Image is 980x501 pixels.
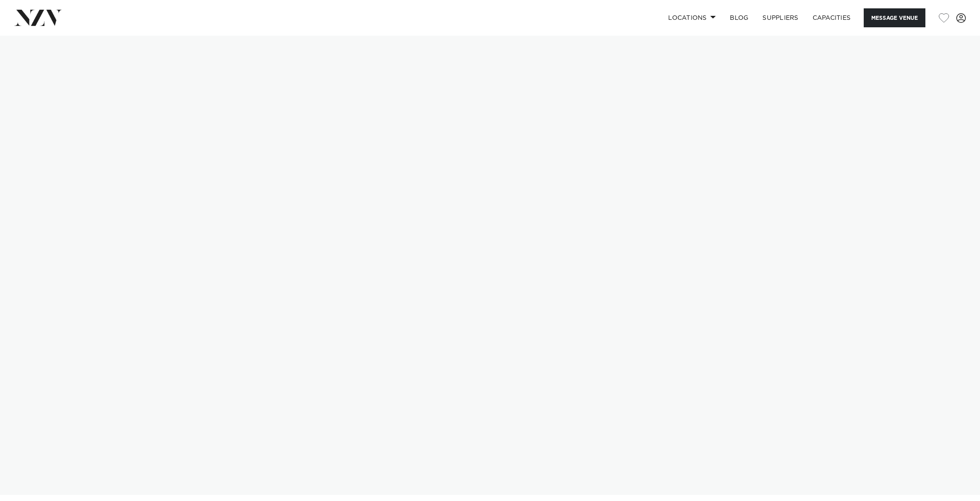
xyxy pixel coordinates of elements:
button: Message Venue [864,8,925,27]
a: BLOG [723,8,755,27]
img: nzv-logo.png [14,10,62,26]
a: Capacities [806,8,858,27]
a: SUPPLIERS [755,8,805,27]
a: Locations [661,8,723,27]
